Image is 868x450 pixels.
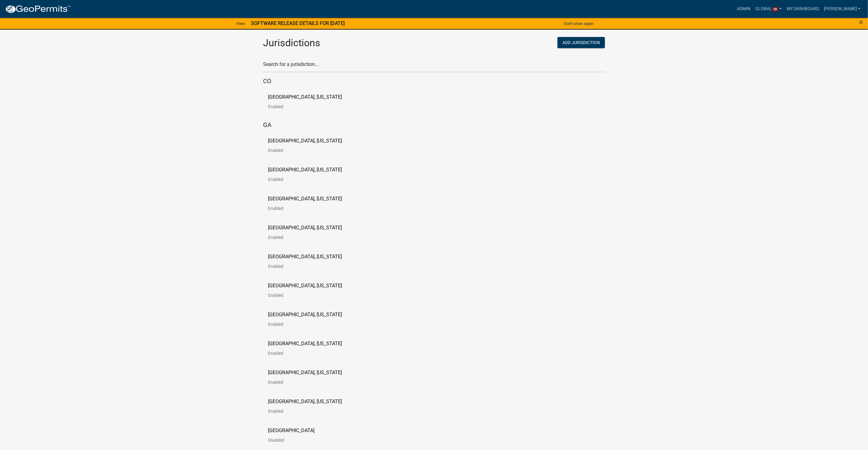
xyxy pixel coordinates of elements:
a: [GEOGRAPHIC_DATA], [US_STATE]Enabled [268,167,352,186]
p: [GEOGRAPHIC_DATA], [US_STATE] [268,95,342,100]
p: [GEOGRAPHIC_DATA], [US_STATE] [268,196,342,201]
p: [GEOGRAPHIC_DATA], [US_STATE] [268,341,342,346]
button: Add Jurisdiction [558,37,605,48]
p: [GEOGRAPHIC_DATA], [US_STATE] [268,225,342,230]
p: Disabled [268,438,324,442]
a: [GEOGRAPHIC_DATA], [US_STATE]Enabled [268,138,352,157]
h5: CO [263,77,605,85]
p: Enabled [268,104,352,109]
p: [GEOGRAPHIC_DATA], [US_STATE] [268,138,342,143]
a: Global18 [753,3,785,15]
p: [GEOGRAPHIC_DATA], [US_STATE] [268,399,342,404]
a: [PERSON_NAME] [821,3,863,15]
p: Enabled [268,177,352,182]
strong: SOFTWARE RELEASE DETAILS FOR [DATE] [251,20,345,26]
p: Enabled [268,148,352,153]
p: Enabled [268,351,352,355]
p: Enabled [268,293,352,297]
a: [GEOGRAPHIC_DATA], [US_STATE]Enabled [268,312,352,331]
p: [GEOGRAPHIC_DATA] [268,428,314,433]
span: 18 [772,7,778,12]
a: [GEOGRAPHIC_DATA], [US_STATE]Enabled [268,225,352,244]
p: Enabled [268,206,352,211]
p: Enabled [268,235,352,239]
a: [GEOGRAPHIC_DATA], [US_STATE]Enabled [268,283,352,302]
a: [GEOGRAPHIC_DATA], [US_STATE]Enabled [268,341,352,360]
p: Enabled [268,322,352,326]
button: Close [859,18,863,26]
p: Enabled [268,380,352,384]
a: [GEOGRAPHIC_DATA], [US_STATE]Enabled [268,95,352,114]
a: View [234,18,247,29]
h5: GA [263,121,605,129]
a: My Dashboard [784,3,821,15]
a: Admin [735,3,753,15]
p: [GEOGRAPHIC_DATA], [US_STATE] [268,283,342,288]
p: Enabled [268,264,352,268]
span: × [859,18,863,27]
p: [GEOGRAPHIC_DATA], [US_STATE] [268,370,342,375]
button: Don't show again [562,18,596,29]
a: [GEOGRAPHIC_DATA], [US_STATE]Enabled [268,370,352,389]
p: [GEOGRAPHIC_DATA], [US_STATE] [268,254,342,259]
a: [GEOGRAPHIC_DATA], [US_STATE]Enabled [268,399,352,418]
p: Enabled [268,409,352,413]
h2: Jurisdictions [263,37,429,49]
a: [GEOGRAPHIC_DATA], [US_STATE]Enabled [268,196,352,215]
p: [GEOGRAPHIC_DATA], [US_STATE] [268,312,342,317]
p: [GEOGRAPHIC_DATA], [US_STATE] [268,167,342,172]
a: [GEOGRAPHIC_DATA]Disabled [268,428,324,447]
a: [GEOGRAPHIC_DATA], [US_STATE]Enabled [268,254,352,273]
